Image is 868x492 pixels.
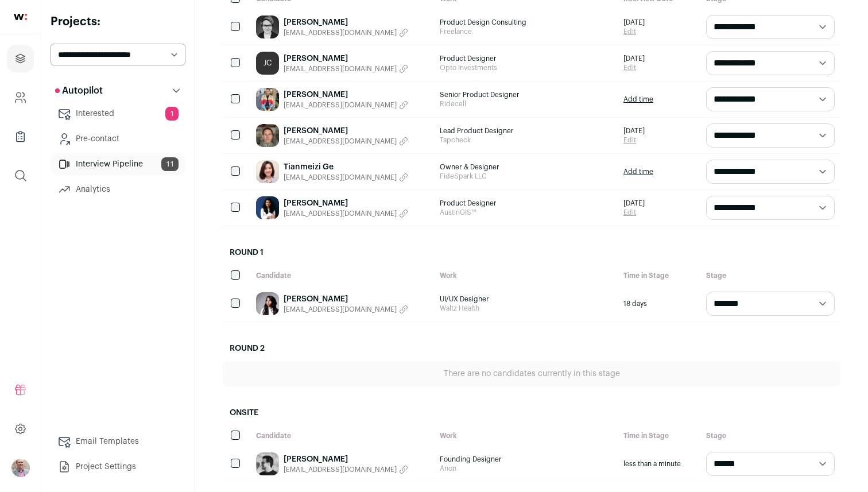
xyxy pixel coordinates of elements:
[256,196,279,219] img: 950195ba09efa2f3e1bb5dbdbd2b7135f76b107e3bb638ac94dff5eb3d85e705.jpg
[623,126,645,135] span: [DATE]
[284,64,397,73] span: [EMAIL_ADDRESS][DOMAIN_NAME]
[623,95,653,104] a: Add time
[623,208,645,217] a: Edit
[700,265,840,286] div: Stage
[284,17,408,28] a: [PERSON_NAME]
[7,123,34,150] a: Company Lists
[284,197,408,209] a: [PERSON_NAME]
[284,305,397,314] span: [EMAIL_ADDRESS][DOMAIN_NAME]
[284,28,397,37] span: [EMAIL_ADDRESS][DOMAIN_NAME]
[256,124,279,147] img: 3c625dcc6f8c4403cd71c5c2167915e3516027ae27432bbc52c38b82d4bb74dc.jpg
[161,157,179,171] span: 11
[284,173,397,182] span: [EMAIL_ADDRESS][DOMAIN_NAME]
[440,304,612,313] span: Waltz Health
[51,102,185,125] a: Interested1
[250,425,434,446] div: Candidate
[284,64,408,73] button: [EMAIL_ADDRESS][DOMAIN_NAME]
[284,209,397,218] span: [EMAIL_ADDRESS][DOMAIN_NAME]
[440,135,612,145] span: Tapcheck
[434,265,618,286] div: Work
[284,137,408,146] button: [EMAIL_ADDRESS][DOMAIN_NAME]
[250,265,434,286] div: Candidate
[256,452,279,475] img: 96cc90698a59016393d49b11defa8ada541e89c163c07d757f6008273393f566.jpg
[618,286,700,321] div: 18 days
[7,84,34,111] a: Company and ATS Settings
[440,199,612,208] span: Product Designer
[284,161,408,173] a: Tianmeizi Ge
[440,18,612,27] span: Product Design Consulting
[623,63,645,72] a: Edit
[51,127,185,150] a: Pre-contact
[284,137,397,146] span: [EMAIL_ADDRESS][DOMAIN_NAME]
[623,54,645,63] span: [DATE]
[256,88,279,111] img: 0500f1c90af383b5935561b0a3f84f6b8738a7ac8a550d02faa4114e98ecfb05
[256,16,279,38] img: 8b1edeee76a1fa15bef4c134db6f9ae577bd19a0c961a3872b24f822925b89f7.jpg
[440,54,612,63] span: Product Designer
[7,45,34,72] a: Projects
[55,84,103,98] p: Autopilot
[284,125,408,137] a: [PERSON_NAME]
[618,446,700,482] div: less than a minute
[223,240,840,265] h2: Round 1
[256,160,279,183] img: d9b95b8ed6bd399c3769394ccc426fa6c0b20d450678035dc48a055c0d66eeb0.jpg
[623,18,645,27] span: [DATE]
[51,178,185,201] a: Analytics
[284,465,408,474] button: [EMAIL_ADDRESS][DOMAIN_NAME]
[618,265,700,286] div: Time in Stage
[440,126,612,135] span: Lead Product Designer
[223,361,840,386] div: There are no candidates currently in this stage
[223,336,840,361] h2: Round 2
[440,455,612,464] span: Founding Designer
[284,89,408,100] a: [PERSON_NAME]
[623,135,645,145] a: Edit
[618,425,700,446] div: Time in Stage
[440,63,612,72] span: Opto Investments
[11,459,30,477] img: 190284-medium_jpg
[14,14,27,20] img: wellfound-shorthand-0d5821cbd27db2630d0214b213865d53afaa358527fdda9d0ea32b1df1b89c2c.svg
[284,305,408,314] button: [EMAIL_ADDRESS][DOMAIN_NAME]
[284,100,408,110] button: [EMAIL_ADDRESS][DOMAIN_NAME]
[284,209,408,218] button: [EMAIL_ADDRESS][DOMAIN_NAME]
[440,464,612,473] span: Anon
[700,425,840,446] div: Stage
[284,100,397,110] span: [EMAIL_ADDRESS][DOMAIN_NAME]
[623,199,645,208] span: [DATE]
[284,293,408,305] a: [PERSON_NAME]
[440,172,612,181] span: FideSpark LLC
[51,14,185,30] h2: Projects:
[440,99,612,109] span: Ridecell
[284,53,408,64] a: [PERSON_NAME]
[434,425,618,446] div: Work
[623,27,645,36] a: Edit
[256,52,279,75] a: JC
[284,454,408,465] a: [PERSON_NAME]
[51,455,185,478] a: Project Settings
[11,459,30,477] button: Open dropdown
[623,167,653,176] a: Add time
[440,27,612,36] span: Freelance
[440,90,612,99] span: Senior Product Designer
[284,173,408,182] button: [EMAIL_ADDRESS][DOMAIN_NAME]
[440,208,612,217] span: AustinGIS™
[284,28,408,37] button: [EMAIL_ADDRESS][DOMAIN_NAME]
[51,153,185,176] a: Interview Pipeline11
[440,162,612,172] span: Owner & Designer
[440,295,612,304] span: UI/UX Designer
[165,107,179,121] span: 1
[51,430,185,453] a: Email Templates
[223,400,840,425] h2: Onsite
[256,292,279,315] img: 3464b5f0d69d55cb19bb21c55f165d7d8c3bc2782721787bdfbdec8ca41e68bc.jpg
[284,465,397,474] span: [EMAIL_ADDRESS][DOMAIN_NAME]
[51,79,185,102] button: Autopilot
